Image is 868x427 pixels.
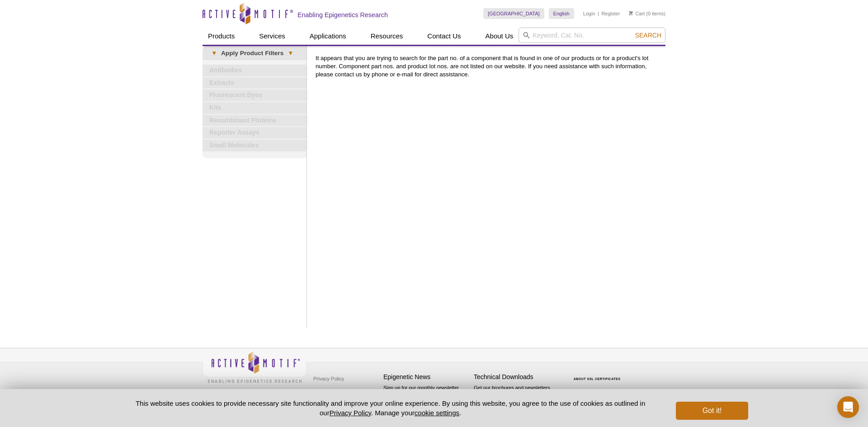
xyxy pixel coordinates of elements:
[564,364,632,384] table: Click to Verify - This site chose Symantec SSL for secure e-commerce and confidential communicati...
[120,399,661,418] p: This website uses cookies to provide necessary site functionality and improve your online experie...
[837,396,859,418] div: Open Intercom Messenger
[574,377,621,380] a: ABOUT SSL CERTIFICATES
[483,8,544,19] a: [GEOGRAPHIC_DATA]
[629,10,645,17] a: Cart
[480,28,519,45] a: About Us
[549,8,574,19] a: English
[311,385,359,399] a: Terms & Conditions
[474,373,560,381] h4: Technical Downloads
[311,372,346,385] a: Privacy Policy
[365,28,409,45] a: Resources
[203,65,307,76] a: Antibodies
[629,11,633,15] img: Your Cart
[203,77,307,89] a: Extracts
[304,28,352,45] a: Applications
[207,49,221,57] span: ▾
[383,373,469,381] h4: Epigenetic News
[203,140,307,151] a: Small Molecules
[629,8,665,19] li: (0 items)
[203,46,307,61] a: ▾Apply Product Filters▾
[583,10,595,17] a: Login
[203,115,307,127] a: Recombinant Proteins
[297,11,388,19] h2: Enabling Epigenetics Research
[601,10,620,17] a: Register
[415,409,459,417] button: cookie settings
[635,32,661,39] span: Search
[316,54,661,79] p: It appears that you are trying to search for the part no. of a component that is found in one of ...
[598,8,599,19] li: |
[632,31,664,39] button: Search
[519,28,665,43] input: Keyword, Cat. No.
[474,384,560,407] p: Get our brochures and newsletters, or request them by mail.
[203,348,307,385] img: Active Motif,
[330,409,371,417] a: Privacy Policy
[254,28,291,45] a: Services
[203,89,307,101] a: Fluorescent Dyes
[283,49,297,57] span: ▾
[383,384,469,415] p: Sign up for our monthly newsletter highlighting recent publications in the field of epigenetics.
[203,102,307,114] a: Kits
[422,28,466,45] a: Contact Us
[203,28,240,45] a: Products
[676,402,748,420] button: Got it!
[203,127,307,139] a: Reporter Assays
